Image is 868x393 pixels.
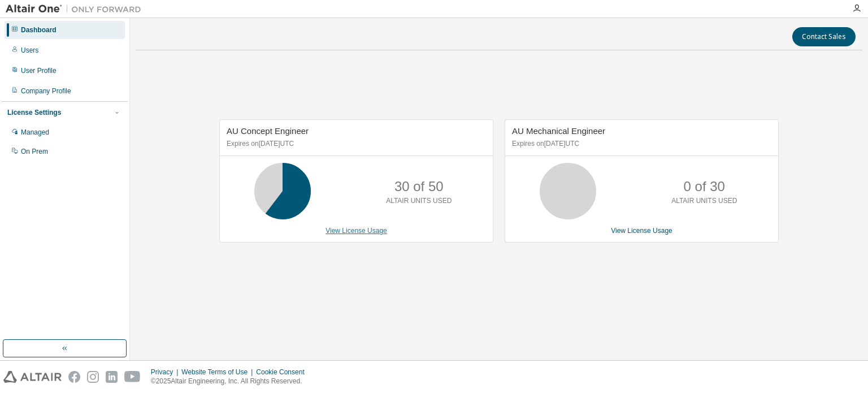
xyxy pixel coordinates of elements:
[7,108,61,117] div: License Settings
[68,371,80,383] img: facebook.svg
[3,371,62,383] img: altair_logo.svg
[386,196,452,206] p: ALTAIR UNITS USED
[325,227,387,235] a: View License Usage
[671,196,737,206] p: ALTAIR UNITS USED
[21,46,38,55] div: Users
[181,368,256,377] div: Website Terms of Use
[151,377,311,386] p: © 2025 Altair Engineering, Inc. All Rights Reserved.
[227,126,309,136] span: AU Concept Engineer
[21,87,71,96] div: Company Profile
[512,126,605,136] span: AU Mechanical Engineer
[124,371,141,383] img: youtube.svg
[21,25,57,34] div: Dashboard
[6,3,147,15] img: Altair One
[256,368,311,377] div: Cookie Consent
[21,128,49,137] div: Managed
[792,27,856,46] button: Contact Sales
[611,227,672,235] a: View License Usage
[394,177,444,196] p: 30 of 50
[87,371,99,383] img: instagram.svg
[21,147,48,156] div: On Prem
[227,139,483,149] p: Expires on [DATE] UTC
[106,371,118,383] img: linkedin.svg
[21,66,57,75] div: User Profile
[512,139,769,149] p: Expires on [DATE] UTC
[151,368,181,377] div: Privacy
[684,177,725,196] p: 0 of 30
